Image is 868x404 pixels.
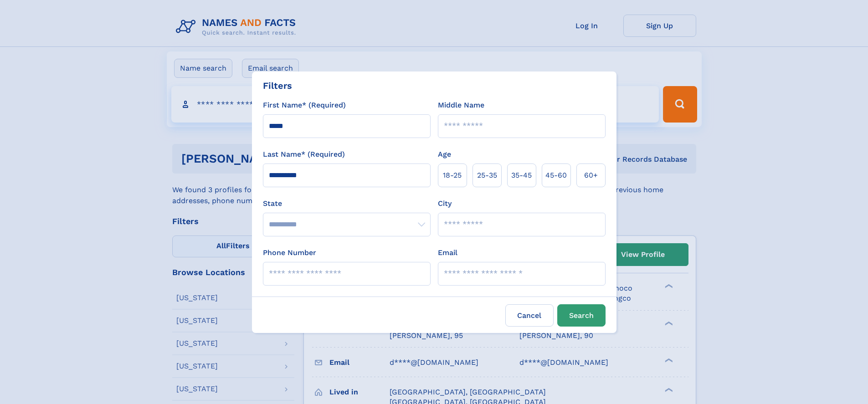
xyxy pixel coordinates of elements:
[263,247,316,258] label: Phone Number
[263,100,346,111] label: First Name* (Required)
[438,247,457,258] label: Email
[443,170,462,181] span: 18‑25
[263,79,292,92] div: Filters
[438,100,484,111] label: Middle Name
[545,170,567,181] span: 45‑60
[584,170,598,181] span: 60+
[511,170,532,181] span: 35‑45
[557,304,606,327] button: Search
[263,198,431,209] label: State
[505,304,554,327] label: Cancel
[438,198,452,209] label: City
[263,149,345,160] label: Last Name* (Required)
[438,149,451,160] label: Age
[477,170,497,181] span: 25‑35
